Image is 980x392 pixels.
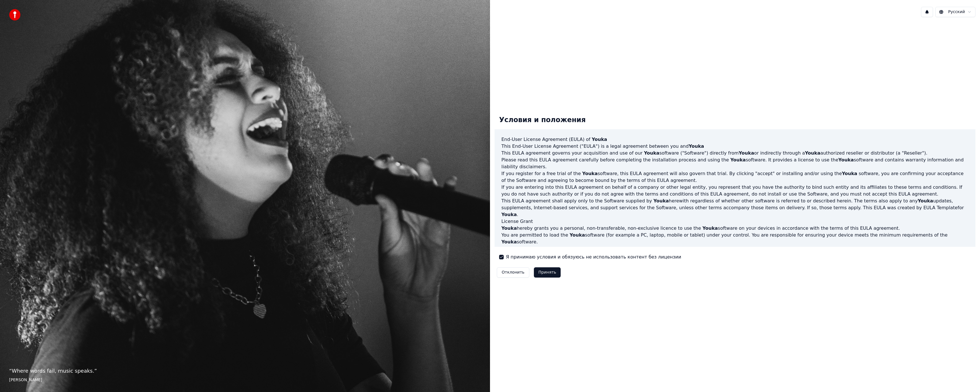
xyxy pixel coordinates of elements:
h3: License Grant [501,218,969,225]
span: Youka [501,239,517,245]
span: Youka [582,171,598,176]
span: Youka [838,157,854,163]
p: hereby grants you a personal, non-transferable, non-exclusive licence to use the software on your... [501,225,969,232]
p: This EULA agreement shall apply only to the Software supplied by herewith regardless of whether o... [501,198,969,218]
button: Принять [534,267,561,278]
span: Youka [654,198,669,204]
h3: End-User License Agreement (EULA) of [501,136,969,143]
p: Please read this EULA agreement carefully before completing the installation process and using th... [501,157,969,170]
span: Youka [569,232,585,238]
span: Youka [703,225,718,231]
label: Я принимаю условия и обязуюсь не использовать контент без лицензии [506,254,681,260]
p: If you are entering into this EULA agreement on behalf of a company or other legal entity, you re... [501,184,969,198]
p: “ Where words fail, music speaks. ” [9,367,481,375]
footer: [PERSON_NAME] [9,377,481,383]
span: Youka [739,150,754,156]
span: Youka [689,143,704,149]
span: Youka [842,171,857,176]
span: Youka [501,212,517,217]
span: Youka [644,150,659,156]
button: Отклонить [497,267,529,278]
span: Youka [592,137,607,142]
p: You are permitted to load the software (for example a PC, laptop, mobile or tablet) under your co... [501,232,969,245]
img: youka [9,9,21,20]
span: Youka [918,198,933,204]
div: Условия и положения [495,111,590,129]
span: Youka [805,150,820,156]
span: Youka [730,157,746,163]
a: EULA Template [923,205,957,210]
p: If you register for a free trial of the software, this EULA agreement will also govern that trial... [501,170,969,184]
p: You are not permitted to: [501,245,969,252]
span: Youka [501,225,517,231]
p: This End-User License Agreement ("EULA") is a legal agreement between you and [501,143,969,150]
p: This EULA agreement governs your acquisition and use of our software ("Software") directly from o... [501,150,969,157]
